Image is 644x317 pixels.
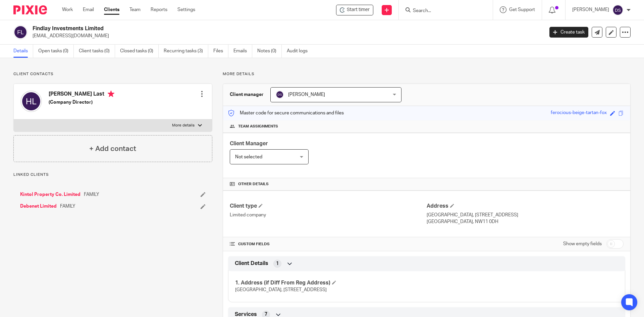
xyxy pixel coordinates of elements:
a: Debenet Limited [20,203,57,210]
img: svg%3E [13,25,28,39]
img: Pixie [13,5,47,14]
p: Client contacts [13,71,212,77]
span: Client Manager [230,141,268,146]
h2: Findlay Investments Limited [33,25,438,32]
span: Other details [238,181,269,187]
a: Emails [233,45,252,58]
h3: Client manager [230,91,264,98]
span: FAMILY [84,191,99,198]
span: Team assignments [238,124,278,129]
span: 1 [276,260,279,267]
h4: + Add contact [89,144,136,154]
input: Search [412,8,473,14]
span: [GEOGRAPHIC_DATA], [STREET_ADDRESS] [235,287,327,292]
a: Details [13,45,33,58]
div: Findlay Investments Limited [336,5,373,15]
h4: [PERSON_NAME] Last [49,91,114,99]
p: [GEOGRAPHIC_DATA], [STREET_ADDRESS] [427,212,624,218]
h4: CUSTOM FIELDS [230,242,427,247]
a: Reports [151,6,167,13]
a: Open tasks (0) [38,45,74,58]
p: Limited company [230,212,427,218]
i: Primary [108,91,114,97]
a: Audit logs [287,45,313,58]
h5: (Company Director) [49,99,114,106]
span: Client Details [235,260,268,267]
div: ferocious-beige-tartan-fox [551,109,607,117]
h4: Client type [230,203,427,210]
p: Linked clients [13,172,212,177]
p: More details [172,123,195,128]
label: Show empty fields [563,241,602,247]
a: Client tasks (0) [79,45,115,58]
a: Create task [549,27,588,38]
a: Closed tasks (0) [120,45,159,58]
p: [EMAIL_ADDRESS][DOMAIN_NAME] [33,33,539,39]
a: Kintol Property Co. Limited [20,191,80,198]
h4: Address [427,203,624,210]
span: [PERSON_NAME] [288,92,325,97]
span: Start timer [347,6,370,13]
a: Team [129,6,141,13]
h4: 1. Address (if Diff From Reg Address) [235,279,427,286]
p: [GEOGRAPHIC_DATA], NW11 0DH [427,218,624,225]
a: Settings [177,6,195,13]
p: Master code for secure communications and files [228,110,344,116]
p: More details [223,71,631,77]
img: svg%3E [612,5,623,15]
span: Not selected [235,155,262,159]
a: Notes (0) [257,45,282,58]
a: Email [83,6,94,13]
p: [PERSON_NAME] [572,6,609,13]
a: Work [62,6,73,13]
span: FAMILY [60,203,75,210]
a: Clients [104,6,119,13]
img: svg%3E [20,91,42,112]
img: svg%3E [276,91,284,99]
span: Get Support [509,7,535,12]
a: Recurring tasks (3) [164,45,208,58]
a: Files [213,45,228,58]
